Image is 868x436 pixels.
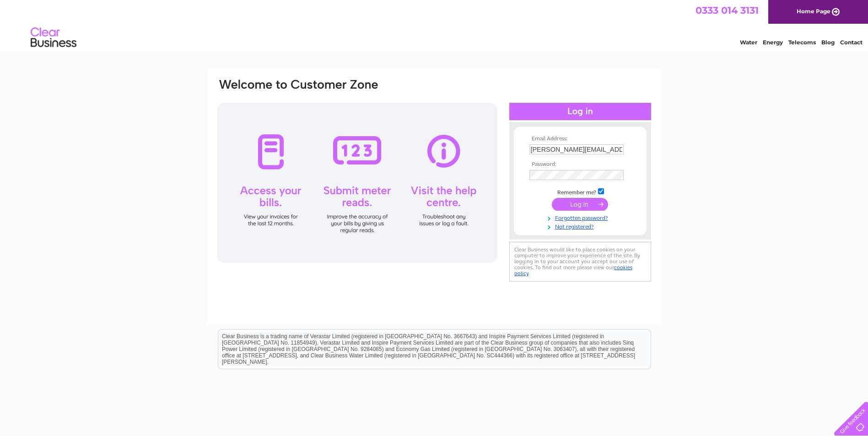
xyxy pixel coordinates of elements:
[218,5,651,44] div: Clear Business is a trading name of Verastar Limited (registered in [GEOGRAPHIC_DATA] No. 3667643...
[509,242,651,282] div: Clear Business would like to place cookies on your computer to improve your experience of the sit...
[740,39,757,46] a: Water
[695,5,759,16] a: 0333 014 3131
[527,187,633,196] td: Remember me?
[527,161,633,168] th: Password:
[840,39,863,46] a: Contact
[529,222,633,230] a: Not registered?
[529,213,633,222] a: Forgotten password?
[30,24,77,52] img: logo.png
[821,39,835,46] a: Blog
[527,136,633,142] th: Email Address:
[788,39,816,46] a: Telecoms
[552,198,608,211] input: Submit
[514,264,632,276] a: cookies policy
[763,39,783,46] a: Energy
